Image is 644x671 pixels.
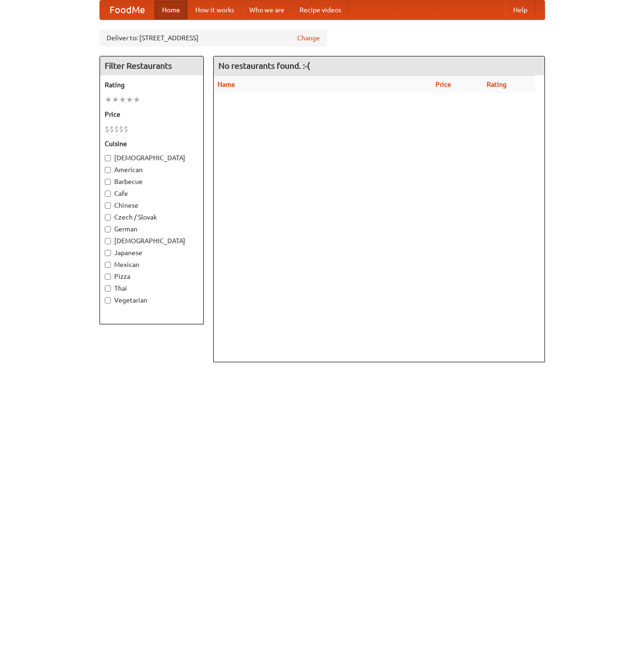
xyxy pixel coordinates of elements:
[105,139,199,148] h5: Cuisine
[105,214,111,221] input: Czech / Slovak
[133,94,140,105] li: ★
[105,191,111,197] input: Cafe
[105,124,109,134] li: $
[218,61,310,70] ng-pluralize: No restaurants found. :-(
[109,124,114,134] li: $
[105,94,112,105] li: ★
[100,56,203,75] h4: Filter Restaurants
[105,224,199,234] label: German
[105,236,199,246] label: [DEMOGRAPHIC_DATA]
[105,202,111,209] input: Chinese
[105,165,199,175] label: American
[105,80,199,90] h5: Rating
[119,124,124,134] li: $
[435,81,451,88] a: Price
[105,284,199,293] label: Thai
[105,189,199,198] label: Cafe
[105,177,199,186] label: Barbecue
[105,295,199,305] label: Vegetarian
[126,94,133,105] li: ★
[105,155,111,161] input: [DEMOGRAPHIC_DATA]
[105,285,111,292] input: Thai
[487,81,507,88] a: Rating
[105,248,199,257] label: Japanese
[105,297,111,303] input: Vegetarian
[119,94,126,105] li: ★
[506,0,535,19] a: Help
[105,153,199,163] label: [DEMOGRAPHIC_DATA]
[218,81,235,88] a: Name
[105,260,199,269] label: Mexican
[112,94,119,105] li: ★
[105,274,111,280] input: Pizza
[105,179,111,185] input: Barbecue
[188,0,242,19] a: How it works
[105,167,111,173] input: American
[105,201,199,210] label: Chinese
[105,226,111,232] input: German
[297,33,320,43] a: Change
[105,238,111,244] input: [DEMOGRAPHIC_DATA]
[114,124,119,134] li: $
[100,0,154,19] a: FoodMe
[242,0,292,19] a: Who we are
[105,262,111,268] input: Mexican
[124,124,128,134] li: $
[105,272,199,281] label: Pizza
[105,250,111,256] input: Japanese
[105,110,199,119] h5: Price
[292,0,349,19] a: Recipe videos
[105,212,199,222] label: Czech / Slovak
[154,0,188,19] a: Home
[100,29,327,46] div: Deliver to: [STREET_ADDRESS]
